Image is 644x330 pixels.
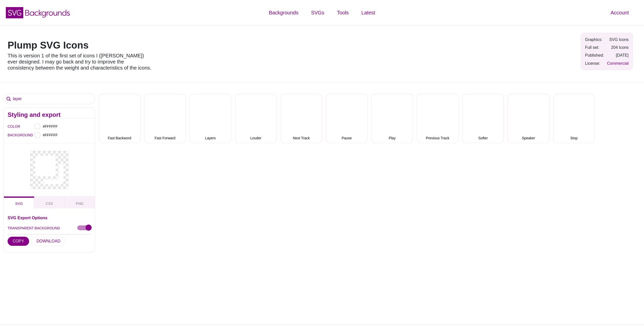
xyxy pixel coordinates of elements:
[8,40,152,50] h1: Plump SVG Icons
[584,36,605,43] td: Graphics:
[607,61,629,65] a: Commercial
[8,237,29,246] button: COPY
[144,94,186,143] button: Fast Forward
[606,52,630,59] td: [DATE]
[8,123,14,130] label: COLOR
[417,94,459,143] button: Previous Track
[8,53,152,71] p: This is version 1 of the first set of icons I ([PERSON_NAME]) ever designed. I may go back and tr...
[355,5,381,20] a: Latest
[8,225,60,231] label: TRANSPARENT BACKGROUND
[326,94,368,143] button: Pause
[330,5,355,20] a: Tools
[190,94,231,143] button: Layers
[46,202,53,206] span: CSS
[604,5,635,20] a: Account
[584,60,605,67] td: License:
[584,44,605,51] td: Full set:
[76,202,84,206] span: PNG
[553,94,595,143] button: Stop
[235,94,277,143] button: Louder
[606,44,630,51] td: 204 Icons
[280,94,322,143] button: Next Track
[262,5,305,20] a: Backgrounds
[99,94,140,143] button: Fast Backword
[4,94,95,104] input: Search Icons
[34,196,65,208] button: CSS
[8,113,91,117] h2: Styling and export
[371,94,413,143] button: Play
[606,36,630,43] td: SVG Icons
[8,132,14,138] label: BACKGROUND
[65,196,95,208] button: PNG
[8,216,91,220] h3: SVG Export Options
[584,52,605,59] td: Published:
[508,94,549,143] button: Speaker
[305,5,330,20] a: SVGs
[462,94,504,143] button: Softer
[31,237,65,246] button: DOWNLOAD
